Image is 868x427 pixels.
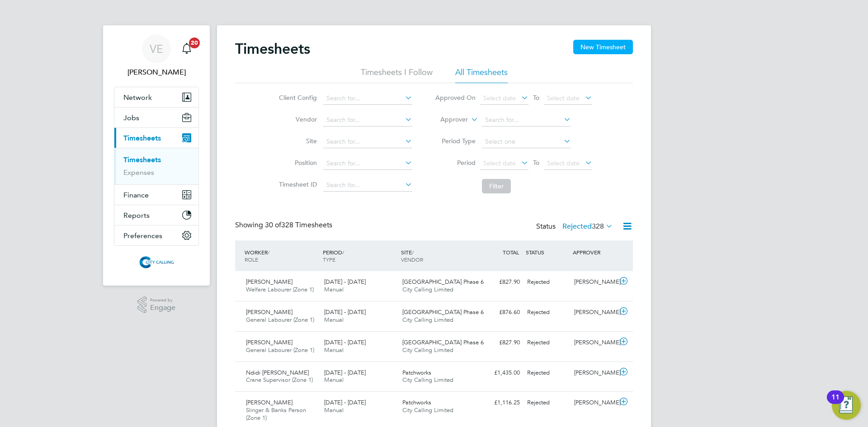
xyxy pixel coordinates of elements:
span: Select date [547,94,580,102]
span: TYPE [323,256,335,263]
span: Patchworks [402,369,431,376]
label: Rejected [562,222,613,231]
label: Client Config [276,94,317,102]
span: Manual [324,316,344,324]
span: General Labourer (Zone 1) [246,346,314,354]
span: Select date [547,159,580,167]
span: Slinger & Banks Person (Zone 1) [246,406,306,422]
span: [PERSON_NAME] [246,399,292,406]
span: City Calling Limited [402,406,453,414]
span: Crane Supervisor (Zone 1) [246,376,313,384]
div: £827.90 [476,335,524,350]
span: Manual [324,376,344,384]
span: TOTAL [503,249,519,256]
div: STATUS [524,244,571,260]
span: City Calling Limited [402,346,453,354]
div: [PERSON_NAME] [571,366,618,380]
span: [PERSON_NAME] [246,308,292,316]
a: VE[PERSON_NAME] [114,34,199,78]
div: Rejected [524,305,571,320]
span: To [530,157,542,169]
span: Engage [150,304,175,312]
span: [DATE] - [DATE] [324,278,366,286]
span: Reports [123,211,150,220]
input: Select one [482,136,571,148]
button: New Timesheet [573,40,633,54]
button: Reports [114,205,198,225]
span: Manual [324,346,344,354]
span: 328 Timesheets [265,221,332,230]
input: Search for... [323,114,412,127]
span: Network [123,93,152,102]
div: Rejected [524,335,571,350]
span: Powered by [150,296,175,304]
label: Timesheet ID [276,180,317,188]
span: [PERSON_NAME] [246,278,292,286]
span: City Calling Limited [402,376,453,384]
button: Open Resource Center, 11 new notifications [832,391,861,420]
label: Position [276,159,317,167]
label: Period Type [435,137,476,145]
div: £1,435.00 [476,366,524,380]
button: Network [114,87,198,107]
span: [GEOGRAPHIC_DATA] Phase 6 [402,308,484,316]
span: [DATE] - [DATE] [324,399,366,406]
button: Jobs [114,108,198,127]
span: City Calling Limited [402,316,453,324]
span: Select date [483,159,516,167]
span: [DATE] - [DATE] [324,338,366,346]
input: Search for... [323,92,412,105]
span: Preferences [123,231,162,240]
span: General Labourer (Zone 1) [246,316,314,324]
h2: Timesheets [235,40,310,58]
li: Timesheets I Follow [361,67,433,83]
input: Search for... [323,136,412,148]
a: Powered byEngage [137,296,176,314]
span: VENDOR [401,256,423,263]
button: Preferences [114,225,198,245]
span: City Calling Limited [402,286,453,293]
span: 20 [189,38,200,48]
label: Vendor [276,115,317,123]
label: Period [435,159,476,167]
span: / [412,249,414,256]
div: APPROVER [571,244,618,260]
span: ROLE [245,256,258,263]
div: [PERSON_NAME] [571,335,618,350]
img: citycalling-logo-retina.png [137,255,176,269]
div: £876.60 [476,305,524,320]
div: [PERSON_NAME] [571,395,618,410]
a: 20 [178,34,196,63]
input: Search for... [323,157,412,170]
span: Timesheets [123,134,161,142]
a: Timesheets [123,155,161,164]
label: Site [276,137,317,145]
nav: Main navigation [103,25,210,286]
li: All Timesheets [455,67,508,83]
a: Expenses [123,168,154,177]
span: / [268,249,269,256]
span: [PERSON_NAME] [246,338,292,346]
div: £827.90 [476,275,524,290]
span: To [530,92,542,103]
button: Filter [482,179,511,193]
div: 11 [831,397,840,409]
span: Ndidi [PERSON_NAME] [246,369,309,376]
div: PERIOD [321,244,399,267]
span: Manual [324,286,344,293]
span: Welfare Labourer (Zone 1) [246,286,314,293]
div: Showing [235,221,334,230]
button: Finance [114,185,198,205]
span: Patchworks [402,399,431,406]
label: Approver [427,115,468,124]
div: [PERSON_NAME] [571,305,618,320]
div: Rejected [524,395,571,410]
span: [GEOGRAPHIC_DATA] Phase 6 [402,278,484,286]
div: WORKER [242,244,321,267]
span: / [342,249,344,256]
div: SITE [399,244,477,267]
a: Go to home page [114,255,199,269]
div: [PERSON_NAME] [571,275,618,290]
div: £1,116.25 [476,395,524,410]
div: Timesheets [114,148,198,184]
